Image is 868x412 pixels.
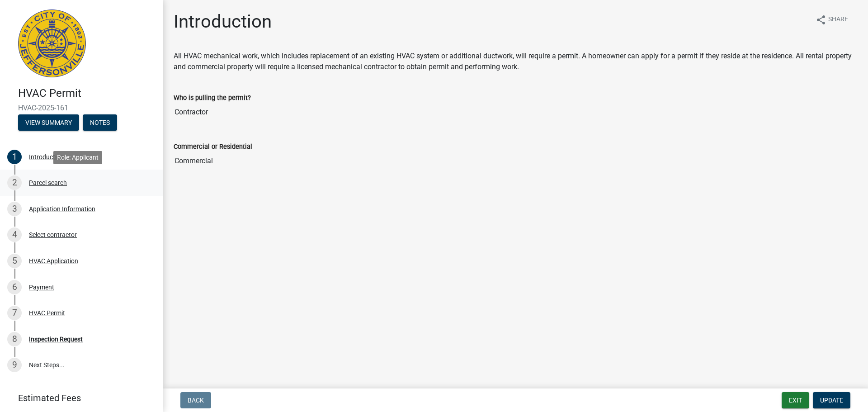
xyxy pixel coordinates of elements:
[83,119,117,127] wm-modal-confirm: Notes
[820,397,843,404] span: Update
[7,227,22,242] div: 4
[18,104,145,112] span: HVAC-2025-161
[29,258,78,264] div: HVAC Application
[29,284,54,290] div: Payment
[813,392,850,408] button: Update
[29,154,64,160] div: Introduction
[7,150,22,164] div: 1
[7,175,22,190] div: 2
[7,306,22,320] div: 7
[29,206,95,212] div: Application Information
[7,202,22,216] div: 3
[174,51,857,72] p: All HVAC mechanical work, which includes replacement of an existing HVAC system or additional duc...
[18,9,86,77] img: City of Jeffersonville, Indiana
[7,254,22,268] div: 5
[18,119,79,127] wm-modal-confirm: Summary
[7,280,22,294] div: 6
[7,358,22,372] div: 9
[18,87,156,100] h4: HVAC Permit
[53,151,102,164] div: Role: Applicant
[29,232,77,238] div: Select contractor
[18,114,79,131] button: View Summary
[816,14,826,25] i: share
[174,11,272,33] h1: Introduction
[828,14,848,25] span: Share
[174,144,252,150] label: Commercial or Residential
[7,332,22,346] div: 8
[180,392,211,408] button: Back
[83,114,117,131] button: Notes
[29,336,83,342] div: Inspection Request
[782,392,809,408] button: Exit
[29,180,67,186] div: Parcel search
[808,11,855,28] button: shareShare
[29,310,65,316] div: HVAC Permit
[174,95,251,101] label: Who is pulling the permit?
[188,397,204,404] span: Back
[7,389,148,407] a: Estimated Fees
